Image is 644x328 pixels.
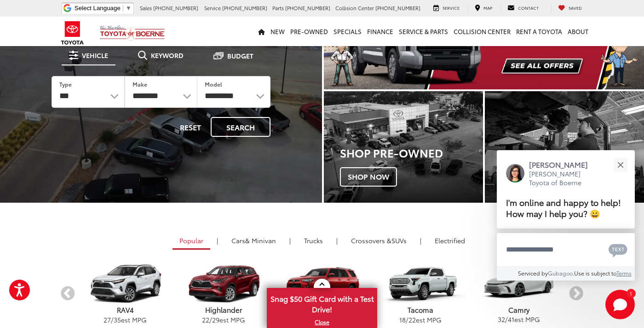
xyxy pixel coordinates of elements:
a: Service & Parts: Opens in a new tab [396,17,451,46]
span: Service [443,5,460,11]
button: Search [211,117,270,137]
p: Tacoma [371,305,470,315]
span: Serviced by [518,269,548,277]
span: I'm online and happy to help! How may I help you? 😀 [506,196,621,219]
span: [PHONE_NUMBER] [285,4,330,12]
span: Snag $50 Gift Card with a Test Drive! [268,289,376,317]
a: Finance [364,17,396,46]
li: | [214,236,220,245]
a: Service [426,4,466,12]
li: | [334,236,340,245]
span: Keyword [151,52,184,59]
a: Shop Pre-Owned Shop Now [324,91,483,203]
li: | [418,236,424,245]
a: Terms [616,269,632,277]
span: Collision Center [335,4,374,12]
p: / est MPG [371,315,470,324]
a: Popular [172,233,210,250]
p: RAV4 [76,305,174,315]
button: Next [568,286,584,302]
a: Rent a Toyota [513,17,565,46]
span: 18 [399,315,406,324]
span: [PHONE_NUMBER] [153,4,198,12]
span: Budget [227,53,253,59]
span: 27 [103,315,111,324]
span: Saved [569,5,582,11]
p: [PERSON_NAME] Toyota of Boerne [529,170,597,187]
button: Previous [60,286,76,302]
svg: Start Chat [605,290,635,319]
label: Type [59,80,72,88]
img: Vic Vaughan Toyota of Boerne [99,25,165,41]
span: Crossovers & [351,236,391,245]
a: My Saved Vehicles [551,4,589,12]
img: Toyota Highlander [177,264,270,304]
p: [PERSON_NAME] [529,159,597,170]
a: Gubagoo. [548,269,574,277]
h3: Shop Pre-Owned [340,146,483,158]
button: Close [610,155,630,175]
p: Highlander [174,305,273,315]
div: Toyota [324,91,483,203]
span: 32 [498,315,505,324]
a: Pre-Owned [287,17,331,46]
a: Specials [331,17,364,46]
span: Vehicle [82,52,108,59]
span: Parts [272,4,284,12]
span: 41 [508,315,514,324]
svg: Text [609,243,627,258]
button: Toggle Chat Window [605,290,635,319]
a: Select Language​ [75,5,132,12]
label: Model [205,80,222,88]
span: Use is subject to [574,269,616,277]
li: | [287,236,293,245]
img: Toyota 4Runner [275,264,368,304]
a: Trucks [297,233,330,248]
button: Chat with SMS [606,239,630,260]
img: Toyota Camry [472,264,565,304]
p: / est MPG [174,315,273,324]
span: 1 [630,291,632,295]
a: New [268,17,287,46]
div: Toyota [485,91,644,203]
span: [PHONE_NUMBER] [222,4,267,12]
img: Toyota RAV4 [78,264,172,304]
a: Collision Center [451,17,513,46]
span: Service [204,4,221,12]
textarea: Type your message [497,233,635,266]
h4: Schedule Service [501,150,644,159]
p: / est MPG [470,315,568,324]
a: Electrified [428,233,472,248]
a: Cars [224,233,283,248]
a: SUVs [344,233,414,248]
a: Map [468,4,499,12]
a: About [565,17,591,46]
span: Sales [140,4,152,12]
span: Select Language [75,5,121,12]
span: Shop Now [340,167,397,187]
span: Contact [518,5,539,11]
p: / est MPG [76,315,174,324]
label: Make [132,80,147,88]
span: 29 [212,315,219,324]
a: Schedule Service Schedule Now [485,91,644,203]
a: Contact [500,4,546,12]
button: Reset [172,117,209,137]
span: ▼ [126,5,132,12]
img: Toyota Tacoma [374,264,467,304]
img: Toyota [55,18,90,48]
span: 22 [202,315,209,324]
span: [PHONE_NUMBER] [375,4,420,12]
span: 22 [408,315,416,324]
span: Map [483,5,492,11]
span: 35 [114,315,121,324]
p: Camry [470,305,568,315]
a: Home [255,17,268,46]
div: Close[PERSON_NAME][PERSON_NAME] Toyota of BoerneI'm online and happy to help! How may I help you?... [497,150,635,281]
span: & Minivan [245,236,276,245]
